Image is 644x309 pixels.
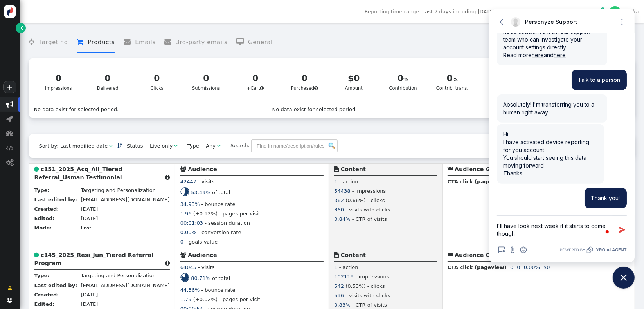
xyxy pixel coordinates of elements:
[117,143,122,148] span: Sorted in descending order
[334,216,350,222] span: 0.84%
[81,225,91,231] span: Live
[201,201,235,207] span: - bounce rate
[212,275,230,281] span: of total
[164,32,227,53] li: 3rd-party emails
[352,188,386,194] span: - impressions
[336,72,372,92] div: Amount
[6,101,14,108] span: 
[34,301,54,307] b: Edited:
[39,142,108,150] div: Sort by: Last modified date
[597,9,603,14] span: 
[7,298,13,303] span: 
[81,301,98,307] span: [DATE]
[2,281,17,295] a: 
[34,215,54,221] b: Edited:
[367,197,385,203] span: - clicks
[34,206,59,212] b: Created:
[219,211,260,217] span: - pages per visit
[29,38,39,45] span: 
[81,215,98,221] span: [DATE]
[34,166,122,181] b: c151_2025_Acq_All_Tiered Referral_Usman Testimonial
[34,225,52,231] b: Mode:
[448,179,507,184] b: CTA click (pageview)
[188,166,217,172] b: Audience
[180,264,196,270] span: 64045
[7,284,12,292] span: 
[180,179,196,184] span: 42447
[180,220,203,226] span: 00:01:03
[334,302,350,308] span: 0.83%
[352,216,387,222] span: - CTR of visits
[524,264,540,270] span: 0.00%
[3,81,16,93] a: +
[434,72,470,92] div: Contrib. trans.
[193,211,218,217] span: (+0.12%)
[34,252,153,266] b: c145_2025_Resi_Jun_Tiered Referral Program
[334,207,344,213] span: 360
[165,260,170,266] span: 
[510,264,513,270] span: 0
[16,23,25,33] a: 
[191,275,210,281] span: 80.71%
[201,287,235,293] span: - bounce rate
[188,72,224,92] div: Submissions
[164,38,176,45] span: 
[182,142,201,150] span: Type:
[355,274,389,280] span: - impressions
[448,166,453,172] span: 
[448,264,507,270] b: CTA click (pageview)
[180,287,200,293] span: 44.36%
[184,68,228,96] a: 0Submissions
[455,166,503,172] b: Audience Goals
[339,264,358,270] span: - action
[174,143,177,148] span: 
[81,273,156,278] span: Targeting and Personalization
[34,273,49,278] b: Type:
[188,252,217,258] b: Audience
[314,86,318,90] span: 
[81,292,98,298] span: [DATE]
[188,72,224,85] div: 0
[34,282,77,288] b: Last edited by:
[334,283,344,289] span: 542
[455,252,503,258] b: Audience Goals
[122,142,145,150] span: Status:
[81,206,98,212] span: [DATE]
[139,72,175,85] div: 0
[85,68,130,96] a: 0Delivered
[448,252,453,258] span: 
[139,72,175,92] div: Clicks
[41,72,77,92] div: Impressions
[41,72,77,85] div: 0
[191,190,210,195] span: 53.49%
[198,179,214,184] span: - visits
[77,38,88,45] span: 
[205,220,250,226] span: - session duration
[90,72,126,92] div: Delivered
[198,264,214,270] span: - visits
[543,264,550,270] span: $0
[352,302,387,308] span: - CTR of visits
[334,274,354,280] span: 102119
[34,292,59,298] b: Created:
[20,24,23,32] span: 
[365,9,495,14] span: Reporting time range: Last 7 days including [DATE]
[81,187,156,193] span: Targeting and Personalization
[135,68,179,96] a: 0Clicks
[581,9,585,14] span: 
[34,187,49,193] b: Type:
[345,283,365,289] span: (0.53%)
[233,68,277,96] a: 0+Cart
[434,72,470,85] div: 0
[237,72,273,85] div: 0
[237,72,273,92] div: +Cart
[124,32,156,53] li: Emails
[517,264,520,270] span: 0
[212,190,230,195] span: of total
[385,72,421,85] div: 0
[180,201,200,207] span: 34.93%
[36,68,81,96] a: 0Impressions
[511,8,579,16] div: Assistant: [DOMAIN_NAME]
[260,86,264,90] span: 
[4,5,16,18] img: logo-icon.svg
